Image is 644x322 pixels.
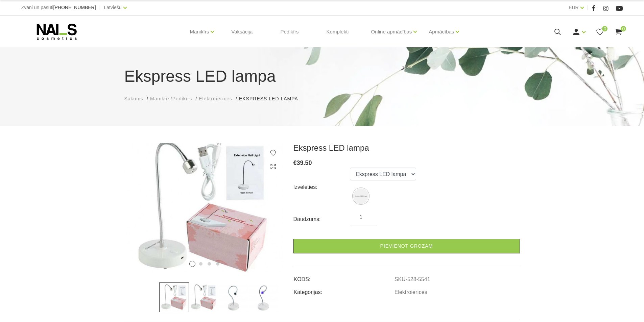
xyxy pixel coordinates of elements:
[124,95,144,102] a: Sākums
[395,289,427,295] a: Elektroierīces
[208,262,211,266] button: 3 of 4
[569,3,579,11] a: EUR
[216,262,219,266] button: 4 of 4
[53,5,96,10] a: [PHONE_NUMBER]
[621,26,626,31] span: 0
[199,262,202,266] button: 2 of 4
[239,95,305,102] li: Ekspress LED lampa
[587,3,589,12] span: |
[293,239,520,253] a: Pievienot grozam
[159,282,189,312] img: ...
[293,214,350,225] div: Daudzums:
[429,18,454,45] a: Apmācības
[124,96,144,101] span: Sākums
[275,16,304,48] a: Pedikīrs
[614,28,623,36] a: 0
[293,159,297,166] span: €
[297,159,312,166] span: 39.50
[596,28,604,36] a: 0
[21,3,96,12] div: Zvani un pasūti
[53,5,96,10] span: [PHONE_NUMBER]
[99,3,101,12] span: |
[321,16,354,48] a: Komplekti
[353,189,368,204] img: Ekspress LED lampa
[199,95,232,102] a: Elektroierīces
[189,261,195,267] button: 1 of 4
[248,282,278,312] img: ...
[293,283,394,296] td: Kategorijas:
[199,96,232,101] span: Elektroierīces
[189,282,219,312] img: ...
[293,182,350,193] div: Izvēlēties:
[150,96,192,101] span: Manikīrs/Pedikīrs
[395,276,430,282] a: SKU-528-5541
[293,271,394,283] td: KODS:
[190,18,209,45] a: Manikīrs
[124,143,283,272] img: ...
[226,16,258,48] a: Vaksācija
[219,282,248,312] img: ...
[124,64,520,89] h1: Ekspress LED lampa
[104,3,122,11] a: Latviešu
[150,95,192,102] a: Manikīrs/Pedikīrs
[371,18,412,45] a: Online apmācības
[602,26,607,31] span: 0
[293,143,520,153] h3: Ekspress LED lampa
